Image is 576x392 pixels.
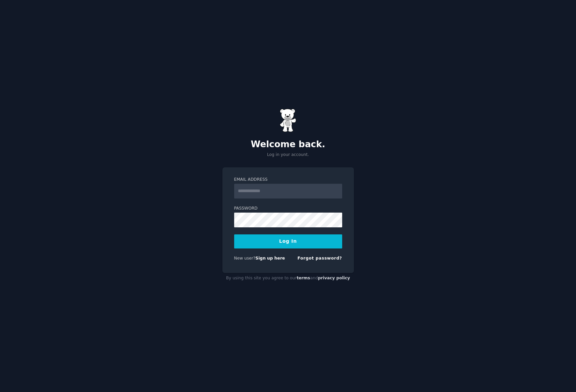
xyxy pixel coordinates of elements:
[222,139,354,150] h2: Welcome back.
[255,256,285,261] a: Sign up here
[234,177,342,183] label: Email Address
[298,256,342,261] a: Forgot password?
[280,109,297,132] img: Gummy Bear
[222,152,354,158] p: Log in your account.
[234,206,342,212] label: Password
[318,276,350,280] a: privacy policy
[234,234,342,248] button: Log In
[234,256,256,261] span: New user?
[222,273,354,284] div: By using this site you agree to our and
[297,276,310,280] a: terms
